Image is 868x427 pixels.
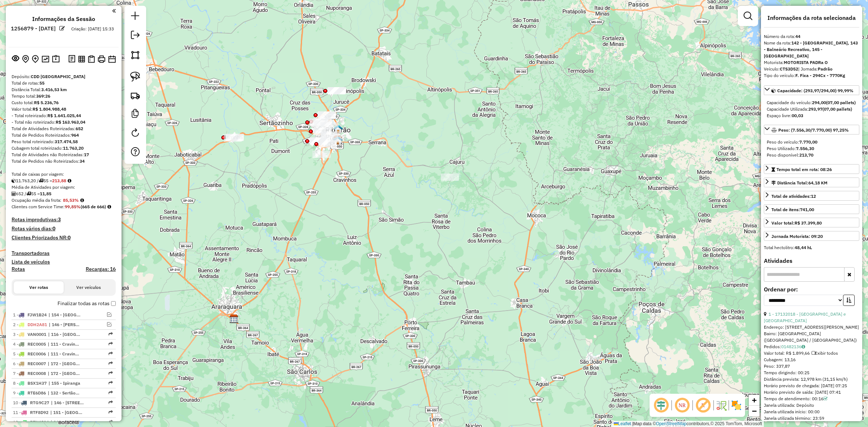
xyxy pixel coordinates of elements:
em: Alterar nome da sessão [59,26,65,31]
a: Clique aqui para minimizar o painel [112,7,116,15]
em: Rota exportada [109,410,113,414]
span: 2 - [13,322,47,327]
div: 11.763,20 / 55 = [12,178,116,184]
h6: 1256879 - [DATE] [11,25,56,32]
span: RTF8D92 [30,410,48,415]
span: − [752,406,757,415]
span: Ocultar NR [673,397,691,414]
span: 4 - [13,341,46,347]
div: Janela utilizada: Depósito [764,402,859,409]
strong: (665 de 666) [81,204,106,209]
div: Distância Total: [12,86,116,93]
strong: CTS3D52 [780,66,798,72]
em: Visualizar rota [107,312,111,317]
strong: 7.770,00 [799,139,817,145]
img: Exibir/Ocultar setores [731,400,742,411]
div: Atividade não roteirizada - SUPERMERCADO SB BABA [328,87,346,94]
div: Capacidade do veículo: [767,99,856,106]
strong: 00,03 [792,113,803,118]
strong: R$ 163.963,04 [56,119,85,125]
i: Total de Atividades [12,192,16,196]
strong: 0 [68,234,71,241]
h4: Rotas improdutivas: [12,217,116,223]
strong: 48,44 hL [795,245,812,250]
strong: R$ 37.399,80 [795,220,822,226]
span: 64,18 KM [808,180,827,185]
div: Pedidos: [764,343,859,350]
div: - Total não roteirizado: [12,119,116,125]
strong: 213,70 [799,152,813,158]
button: Adicionar Atividades [30,54,40,65]
span: 146 - Campos Elisios, 173 - Jardim Zara, 900 - Centro de Ribeirão Preto [51,400,84,406]
span: + [752,396,757,405]
div: Espaço livre: [767,112,856,119]
i: Total de rotas [26,192,31,196]
a: Criar rota [127,87,143,103]
a: Leaflet [614,421,631,426]
input: Finalizar todas as rotas [111,301,116,306]
h4: Rotas [12,266,25,272]
span: 6 - [13,361,46,366]
em: Visualizar rota [107,322,111,326]
strong: 293,97 [808,106,822,112]
a: Total de atividades:12 [764,191,859,201]
h4: Transportadoras [12,250,116,256]
span: 151 - Jardim Arlindo Laguna, 155 - Ipiranga, 156 - Sumarezinho, 157 - Cidade Universitária USP, 9... [50,409,84,416]
img: Fluxo de ruas [715,400,727,411]
a: Capacidade: (293,97/294,00) 99,99% [764,85,859,95]
span: 161 - Jardim Progresso, 162 - Parque Ribeirão Preto, 163 - Jardim Recreio [51,419,84,426]
span: 1 - [13,312,47,317]
span: Exibir todos [812,350,838,356]
div: Peso disponível: [767,152,856,158]
span: 132 - Sertãozinho, 133 - Sertãozinho, 134 - Sertãozinho, 135 - Sertãozinho, 141 - Cruz da Posse [48,390,81,396]
button: Visualizar relatório de Roteirização [77,54,86,64]
h4: Rotas vários dias: [12,226,116,232]
span: 154 - Jardim Marincek, 155 - Ipiranga [48,312,82,318]
div: Tempo de atendimento: 00:16 [764,396,859,402]
strong: 99,85% [65,204,81,209]
a: 01482136 [781,344,805,349]
strong: 741,00 [800,207,814,212]
div: Atividade não roteirizada - SUPERMERCADO BIG COM [310,119,328,126]
span: FJW1B24 [27,312,47,317]
button: Centralizar mapa no depósito ou ponto de apoio [21,54,30,65]
div: Total de Atividades Roteirizadas: [12,125,116,132]
button: Otimizar todas as rotas [40,54,51,64]
strong: 3 [58,216,61,223]
div: Atividade não roteirizada - SILVA E NOVAES GESTA [320,133,339,141]
button: Ver rotas [14,281,64,294]
div: Veículo: [764,66,859,72]
div: Atividade não roteirizada - POSTO ESPACO BOTANIC [319,140,337,148]
i: Total de rotas [39,179,43,183]
label: Ordenar por: [764,285,859,294]
a: Criar modelo [128,106,142,123]
em: Rota exportada [109,361,113,366]
span: 10 - [13,400,49,405]
button: Ver veículos [64,281,114,294]
div: Atividade não roteirizada - AMARELINHA SUPERMERC [314,118,332,125]
em: Rota exportada [109,381,113,385]
button: Exibir sessão original [10,53,21,65]
div: Atividade não roteirizada - FRIDOLIN THEIS ME [321,131,339,138]
div: Valor total: [771,220,822,226]
div: Atividade não roteirizada - AMARELINHA SUPERMERC [226,134,244,141]
span: 155 - Ipiranga [48,380,82,387]
span: RTG9C27 [30,400,49,405]
span: REC0008 [27,371,46,376]
strong: R$ 5.236,76 [34,100,59,105]
h4: Clientes Priorizados NR: [12,235,116,241]
div: Atividade não roteirizada - AMARELINHA SUPERMERC [224,134,242,142]
strong: 12 [811,193,816,199]
div: Atividade não roteirizada - AMARELINHA SUPERMERC [313,128,331,135]
div: Atividade não roteirizada - ADEMIR GOMES DE MOR [441,174,459,181]
div: Custo total: [12,99,116,106]
strong: 44 [795,34,800,39]
span: 172 - Jardim Zara [48,370,81,377]
div: Total hectolitro: [764,244,859,251]
strong: F. Fixa - 294Cx - 7770Kg [795,73,845,78]
img: Selecionar atividades - laço [130,72,140,82]
div: Atividade não roteirizada - TENNESSEE STEAK HOUS [312,151,331,158]
div: Jornada Motorista: 09:20 [771,233,823,240]
div: Capacidade: (293,97/294,00) 99,99% [764,97,859,122]
div: Valor total: R$ 1.899,66 [764,350,859,356]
